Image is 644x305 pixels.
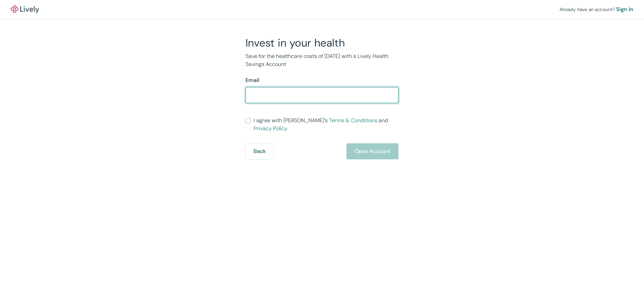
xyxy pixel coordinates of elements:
a: Privacy Policy [254,125,287,132]
button: Back [246,143,274,159]
label: Email [246,76,259,84]
h2: Invest in your health [246,36,398,50]
a: Sign in [616,5,633,13]
div: Already have an account? [559,5,633,13]
a: LivelyLively [11,5,39,13]
p: Save for the healthcare costs of [DATE] with a Lively Health Savings Account [246,52,398,68]
span: I agree with [PERSON_NAME]’s and [254,117,398,133]
img: Lively [11,5,39,13]
a: Terms & Conditions [329,117,377,124]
